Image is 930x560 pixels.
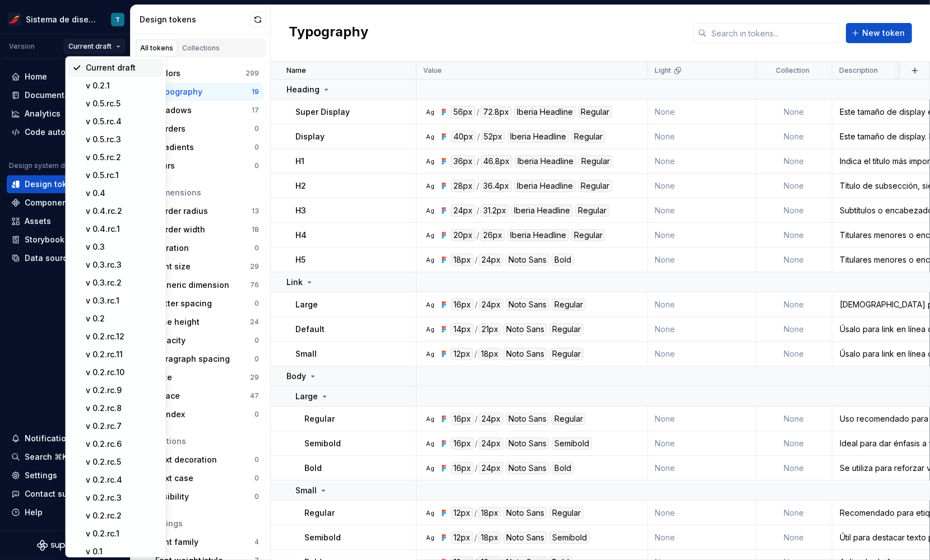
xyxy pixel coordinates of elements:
div: v 0.2.rc.5 [86,456,159,468]
div: v 0.4.rc.1 [86,223,159,235]
div: v 0.3.rc.1 [86,295,159,306]
div: v 0.5.rc.5 [86,98,159,109]
div: v 0.2 [86,313,159,324]
div: v 0.2.rc.2 [86,510,159,521]
div: v 0.2.rc.10 [86,367,159,378]
div: Current draft [86,62,159,73]
div: v 0.2.rc.4 [86,474,159,486]
div: v 0.2.rc.11 [86,349,159,360]
div: v 0.5.rc.1 [86,170,159,181]
div: v 0.2.rc.7 [86,421,159,432]
div: v 0.4 [86,188,159,199]
div: v 0.2.rc.6 [86,438,159,450]
div: v 0.1 [86,546,159,557]
div: v 0.2.rc.12 [86,331,159,342]
div: v 0.3.rc.3 [86,259,159,270]
div: v 0.2.rc.3 [86,492,159,503]
div: v 0.3.rc.2 [86,277,159,288]
div: v 0.3 [86,241,159,253]
div: v 0.4.rc.2 [86,206,159,217]
div: v 0.5.rc.2 [86,152,159,163]
div: v 0.2.rc.1 [86,528,159,539]
div: v 0.2.1 [86,80,159,91]
div: v 0.5.rc.4 [86,116,159,127]
div: v 0.2.rc.8 [86,403,159,414]
div: v 0.2.rc.9 [86,385,159,396]
div: v 0.5.rc.3 [86,134,159,145]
